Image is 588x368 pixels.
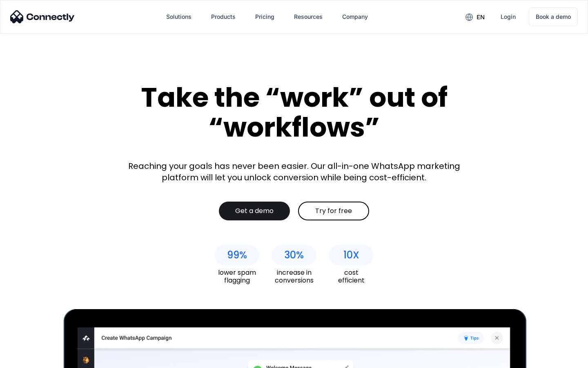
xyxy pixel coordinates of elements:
[10,10,75,23] img: Connectly Logo
[219,202,290,220] a: Get a demo
[255,11,274,22] div: Pricing
[211,11,236,22] div: Products
[122,160,465,183] div: Reaching your goals has never been easier. Our all-in-one WhatsApp marketing platform will let yo...
[343,249,359,261] div: 10X
[284,249,304,261] div: 30%
[298,202,369,220] a: Try for free
[529,7,578,26] a: Book a demo
[272,269,316,284] div: increase in conversions
[235,207,274,215] div: Get a demo
[110,83,478,142] div: Take the “work” out of “workflows”
[227,249,247,261] div: 99%
[214,269,259,284] div: lower spam flagging
[477,11,485,23] div: en
[329,269,374,284] div: cost efficient
[294,11,323,22] div: Resources
[342,11,368,22] div: Company
[166,11,192,22] div: Solutions
[315,207,352,215] div: Try for free
[501,11,516,22] div: Login
[8,354,49,365] aside: Language selected: English
[249,7,281,27] a: Pricing
[494,7,522,27] a: Login
[16,354,49,365] ul: Language list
